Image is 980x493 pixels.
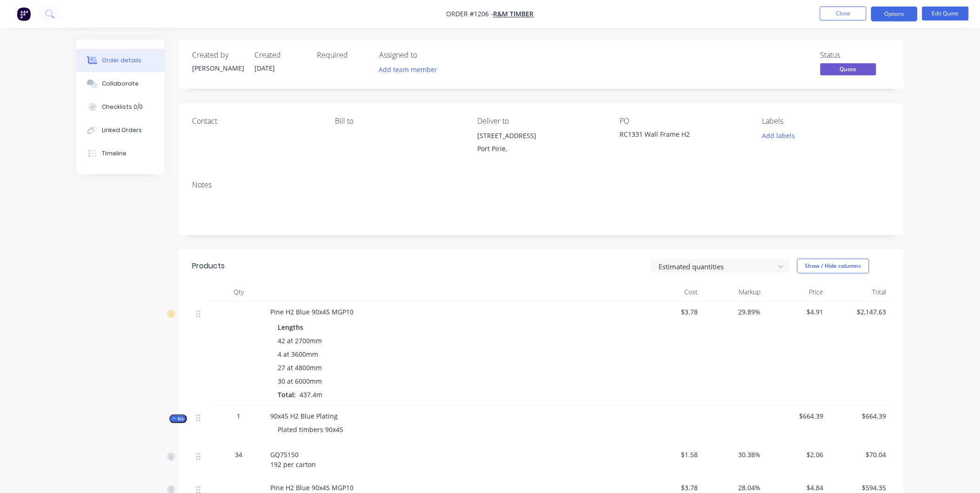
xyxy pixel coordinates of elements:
[643,483,698,493] span: $3.78
[757,129,800,142] button: Add labels
[447,10,493,19] span: Order #1206 -
[797,259,869,273] button: Show / Hide columns
[278,390,296,399] span: Total:
[820,51,890,60] div: Status
[76,142,165,165] button: Timeline
[768,307,824,317] span: $4.91
[235,450,243,460] span: 34
[76,95,165,119] button: Checklists 0/0
[477,142,605,155] div: Port Pirie,
[643,307,698,317] span: $3.78
[317,51,368,60] div: Required
[639,283,702,301] div: Cost
[706,307,761,317] span: 29.89%
[706,483,761,493] span: 28.04%
[922,7,969,20] button: Edit Quote
[831,483,887,493] span: $594.35
[820,7,867,20] button: Close
[237,411,241,421] span: 1
[193,180,890,189] div: Notes
[820,63,876,75] span: Quote
[102,126,142,134] div: Linked Orders
[102,149,127,158] div: Timeline
[17,7,31,21] img: Factory
[620,117,747,126] div: PO
[193,63,244,73] div: [PERSON_NAME]
[831,411,887,421] span: $664.39
[271,450,316,469] span: GQ75150 192 per carton
[271,412,338,420] span: 90x45 H2 Blue Plating
[768,450,824,460] span: $2.06
[169,414,187,423] button: Kit
[831,450,887,460] span: $70.04
[102,80,139,88] div: Collaborate
[76,72,165,95] button: Collaborate
[477,129,605,159] div: [STREET_ADDRESS]Port Pirie,
[211,283,267,301] div: Qty
[278,425,344,434] span: Plated timbers 90x45
[380,51,473,60] div: Assigned to
[278,376,322,386] span: 30 at 6000mm
[255,64,275,73] span: [DATE]
[278,336,322,346] span: 42 at 2700mm
[102,56,141,65] div: Order details
[762,117,890,126] div: Labels
[706,450,761,460] span: 30.38%
[477,117,605,126] div: Deliver to
[193,260,225,272] div: Products
[702,283,765,301] div: Markup
[271,483,354,492] span: Pine H2 Blue 90x45 MGP10
[768,483,824,493] span: $4.84
[255,51,306,60] div: Created
[335,117,462,126] div: Bill to
[296,390,327,399] span: 437.4m
[278,349,319,359] span: 4 at 3600mm
[477,129,605,142] div: [STREET_ADDRESS]
[831,307,887,317] span: $2,147.63
[193,51,244,60] div: Created by
[827,283,890,301] div: Total
[76,119,165,142] button: Linked Orders
[278,363,322,373] span: 27 at 4800mm
[76,49,165,72] button: Order details
[271,307,354,316] span: Pine H2 Blue 90x45 MGP10
[871,7,918,21] button: Options
[765,283,827,301] div: Price
[493,10,534,19] a: R&M Timber
[102,103,143,111] div: Checklists 0/0
[380,63,443,76] button: Add team member
[193,117,320,126] div: Contact
[620,129,736,142] div: RC1331 Wall Frame H2
[172,415,184,422] span: Kit
[374,63,442,76] button: Add team member
[643,450,698,460] span: $1.58
[278,322,304,332] span: Lengths
[768,411,824,421] span: $664.39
